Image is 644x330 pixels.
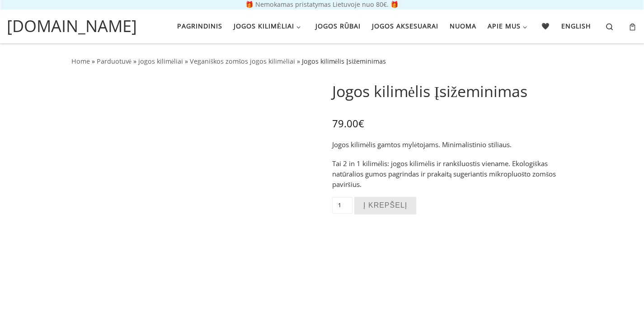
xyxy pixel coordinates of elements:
button: Į krepšelį [354,197,416,214]
span: € [358,116,364,130]
input: Produkto kiekis [332,197,353,213]
bdi: 79.00 [332,116,364,130]
span: Pagrindinis [177,17,222,33]
a: Parduotuvė [97,57,132,65]
a: Veganiškos zomšos jogos kilimėliai [190,57,295,65]
span: Jogos rūbai [315,17,361,33]
a: English [559,17,594,36]
a: jogos kilimėliai [138,57,183,65]
span: Jogos kilimėliai [234,17,295,33]
a: Home [71,57,90,65]
a: Nuoma [447,17,479,36]
span: Jogos aksesuarai [372,17,438,33]
span: 🖤 [541,17,550,33]
a: [DOMAIN_NAME] [7,14,137,38]
h1: Jogos kilimėlis Įsižeminimas [332,80,573,103]
p: Tai 2 in 1 kilimėlis: jogos kilimėlis ir rankšluostis viename. Ekologiškas natūralios gumos pagri... [332,158,573,190]
span: English [561,17,591,33]
a: Pagrindinis [174,17,225,36]
a: Jogos rūbai [312,17,363,36]
span: » [297,57,300,65]
span: » [185,57,188,65]
p: 🎁 Nemokamas pristatymas Lietuvoje nuo 80€. 🎁 [9,1,635,8]
span: Jogos kilimėlis Įsižeminimas [302,57,386,65]
span: Nuoma [450,17,476,33]
a: Jogos aksesuarai [369,17,441,36]
a: 🖤 [539,17,553,36]
span: » [92,57,95,65]
a: Jogos kilimėliai [230,17,306,36]
span: » [133,57,136,65]
span: Apie mus [488,17,521,33]
p: Jogos kilimėlis gamtos mylėtojams. Minimalistinio stiliaus. [332,139,573,150]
